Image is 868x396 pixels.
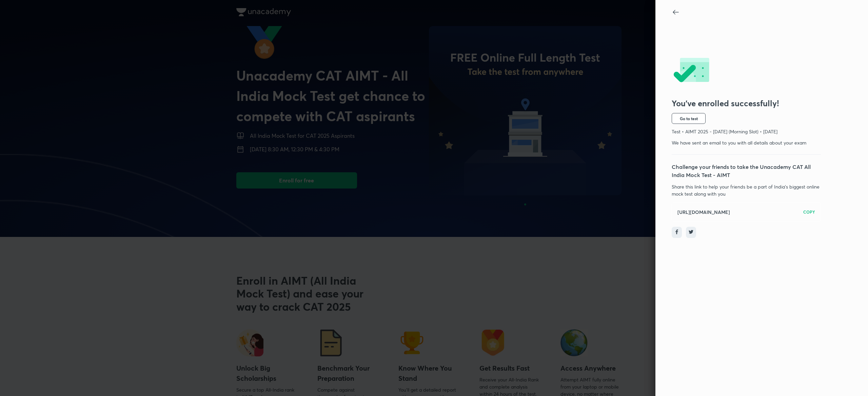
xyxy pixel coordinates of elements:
[672,98,821,108] h3: You’ve enrolled successfully!
[680,116,698,121] span: Go to test
[677,208,730,216] h6: [URL][DOMAIN_NAME]
[672,183,821,197] p: Share this link to help your friends be a part of India’s biggest online mock test along with you
[672,163,821,179] p: Challenge your friends to take the Unacademy CAT All India Mock Test - AIMT
[672,139,821,146] p: We have sent an email to you with all details about your exam
[672,128,821,135] p: Test • AIMT 2025 - [DATE] (Morning Slot) • [DATE]
[672,113,706,124] button: Go to test
[803,209,815,215] h6: COPY
[672,58,710,84] img: -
